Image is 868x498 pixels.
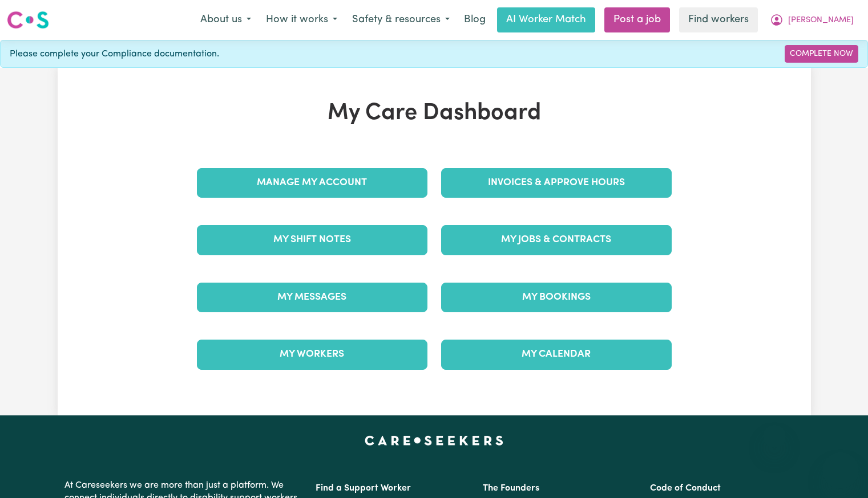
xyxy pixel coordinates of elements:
[822,452,859,489] iframe: Button to launch messaging window
[197,283,427,312] a: My Messages
[483,484,539,493] a: The Founders
[679,7,758,32] a: Find workers
[259,8,345,32] button: How it works
[441,225,672,255] a: My Jobs & Contracts
[457,7,492,32] a: Blog
[365,436,503,445] a: Careseekers home page
[7,10,49,30] img: Careseekers logo
[10,47,219,61] span: Please complete your Compliance documentation.
[441,340,672,369] a: My Calendar
[345,8,457,32] button: Safety & resources
[197,340,427,369] a: My Workers
[316,484,411,493] a: Find a Support Worker
[762,8,861,32] button: My Account
[497,7,595,32] a: AI Worker Match
[197,168,427,198] a: Manage My Account
[785,45,858,63] a: Complete Now
[788,14,854,27] span: [PERSON_NAME]
[193,8,259,32] button: About us
[441,168,672,198] a: Invoices & Approve Hours
[190,100,679,127] h1: My Care Dashboard
[197,225,427,255] a: My Shift Notes
[763,425,786,448] iframe: Close message
[7,7,49,33] a: Careseekers logo
[441,283,672,312] a: My Bookings
[650,484,721,493] a: Code of Conduct
[604,7,670,32] a: Post a job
